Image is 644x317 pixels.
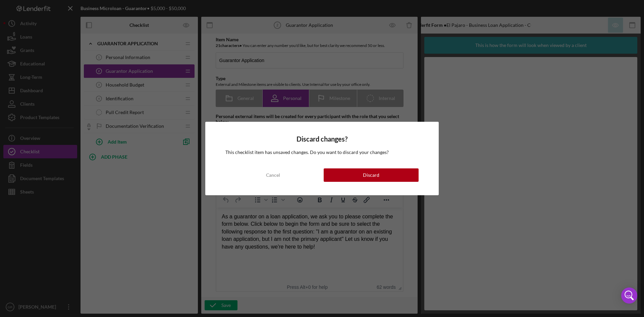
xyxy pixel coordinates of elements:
[5,5,181,13] body: Rich Text Area. Press ALT-0 for help.
[324,168,419,182] button: Discard
[225,135,419,143] h4: Discard changes?
[5,5,181,43] div: As a guarantor on a loan application, we ask you to please complete the form below. Click below t...
[225,168,320,182] button: Cancel
[363,168,379,182] div: Discard
[266,168,280,182] div: Cancel
[225,150,419,155] div: This checklist item has unsaved changes. Do you want to discard your changes?
[621,287,637,304] div: Open Intercom Messenger
[5,5,181,43] body: Rich Text Area. Press ALT-0 for help.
